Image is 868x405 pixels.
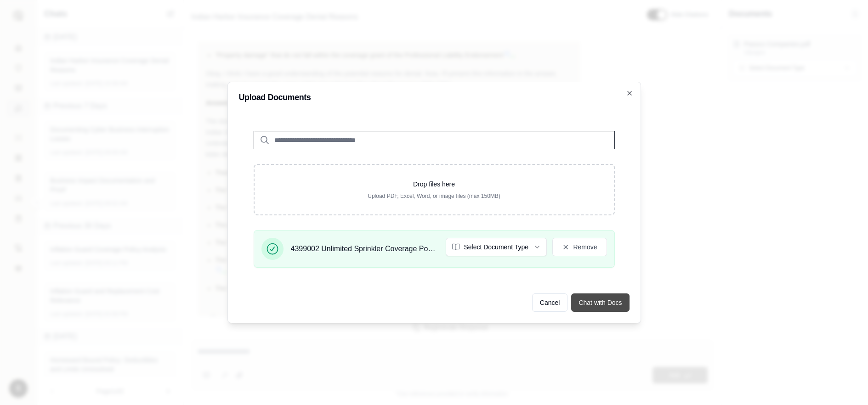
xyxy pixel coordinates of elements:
button: Remove [552,238,607,256]
h2: Upload Documents [239,93,630,101]
p: Drop files here [269,180,599,189]
button: Cancel [532,293,568,312]
p: Upload PDF, Excel, Word, or image files (max 150MB) [269,192,599,200]
button: Chat with Docs [571,293,629,312]
span: 4399002 Unlimited Sprinkler Coverage Position_.pdf [291,243,439,254]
